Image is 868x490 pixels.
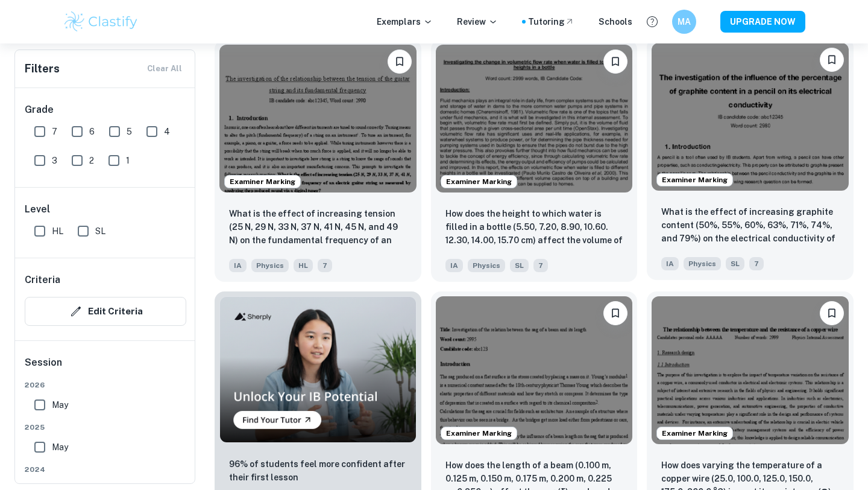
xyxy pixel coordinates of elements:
a: Examiner MarkingBookmarkHow does the height to which water is filled in a bottle (5.50, 7.20, 8.9... [431,40,638,282]
span: IA [661,257,679,270]
img: Physics IA example thumbnail: What is the effect of increasing graphit [652,43,849,191]
span: 1 [126,154,130,167]
p: What is the effect of increasing graphite content (50%, 55%, 60%, 63%, 71%, 74%, and 79%) on the ... [661,205,839,246]
span: HL [294,259,313,272]
span: 5 [127,125,132,138]
span: Examiner Marking [657,174,732,185]
button: Bookmark [388,49,412,74]
span: IA [229,259,247,272]
span: 7 [318,259,332,272]
span: Examiner Marking [441,428,517,439]
img: Clastify logo [63,10,139,34]
span: 2 [89,154,94,167]
span: 7 [533,259,548,272]
span: May [52,441,68,454]
img: Physics IA example thumbnail: What is the effect of increasing tension [219,45,417,192]
span: Examiner Marking [225,176,300,187]
span: Physics [684,257,721,270]
span: 7 [52,125,57,138]
span: Examiner Marking [441,176,517,187]
button: Help and Feedback [642,11,662,32]
h6: Filters [25,60,60,77]
button: UPGRADE NOW [720,11,805,33]
a: Schools [599,15,632,28]
button: MA [672,10,696,34]
span: SL [726,257,744,270]
h6: Grade [25,103,186,117]
button: Bookmark [820,48,844,72]
h6: Level [25,202,186,217]
button: Edit Criteria [25,297,186,326]
p: What is the effect of increasing tension (25 N, 29 N, 33 N, 37 N, 41 N, 45 N, and 49 N) on the fu... [229,207,407,248]
span: 7 [749,257,764,270]
img: Thumbnail [219,296,417,443]
span: SL [510,259,529,272]
span: May [52,398,68,412]
h6: Session [25,355,186,380]
button: Bookmark [603,301,627,325]
button: Bookmark [603,49,627,74]
a: Examiner MarkingBookmarkWhat is the effect of increasing tension (25 N, 29 N, 33 N, 37 N, 41 N, 4... [215,40,421,282]
span: 4 [164,125,170,138]
h6: MA [678,15,691,28]
a: Tutoring [528,15,574,28]
span: Physics [468,259,505,272]
span: 2024 [25,464,186,475]
span: 3 [52,154,57,167]
img: Physics IA example thumbnail: How does varying the temperature of a co [652,296,849,444]
p: Exemplars [377,15,433,28]
p: How does the height to which water is filled in a bottle (5.50, 7.20, 8.90, 10.60. 12.30, 14.00, ... [445,207,623,248]
h6: Criteria [25,273,60,287]
p: 96% of students feel more confident after their first lesson [229,457,407,484]
span: SL [95,224,105,238]
span: IA [445,259,463,272]
span: Examiner Marking [657,428,732,439]
span: 6 [89,125,95,138]
span: 2025 [25,422,186,433]
span: HL [52,224,63,238]
p: Review [457,15,498,28]
span: 2026 [25,380,186,390]
a: Examiner MarkingBookmarkWhat is the effect of increasing graphite content (50%, 55%, 60%, 63%, 71... [647,40,854,282]
span: Physics [251,259,289,272]
img: Physics IA example thumbnail: How does the height to which water is fi [436,45,633,192]
img: Physics IA example thumbnail: How does the length of a beam (0.100 m, [436,296,633,444]
button: Bookmark [820,301,844,325]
